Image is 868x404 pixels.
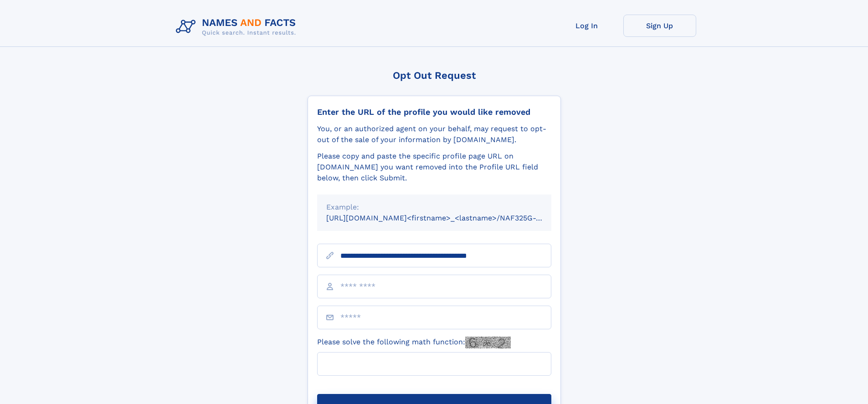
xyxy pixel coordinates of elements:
div: Please copy and paste the specific profile page URL on [DOMAIN_NAME] you want removed into the Pr... [317,151,551,184]
a: Sign Up [623,15,696,37]
div: Enter the URL of the profile you would like removed [317,107,551,117]
div: Opt Out Request [308,70,561,81]
a: Log In [550,15,623,37]
label: Please solve the following math function: [317,337,511,348]
small: [URL][DOMAIN_NAME]<firstname>_<lastname>/NAF325G-xxxxxxxx [326,214,569,222]
div: Example: [326,202,542,213]
div: You, or an authorized agent on your behalf, may request to opt-out of the sale of your informatio... [317,123,551,145]
img: Logo Names and Facts [172,15,303,39]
